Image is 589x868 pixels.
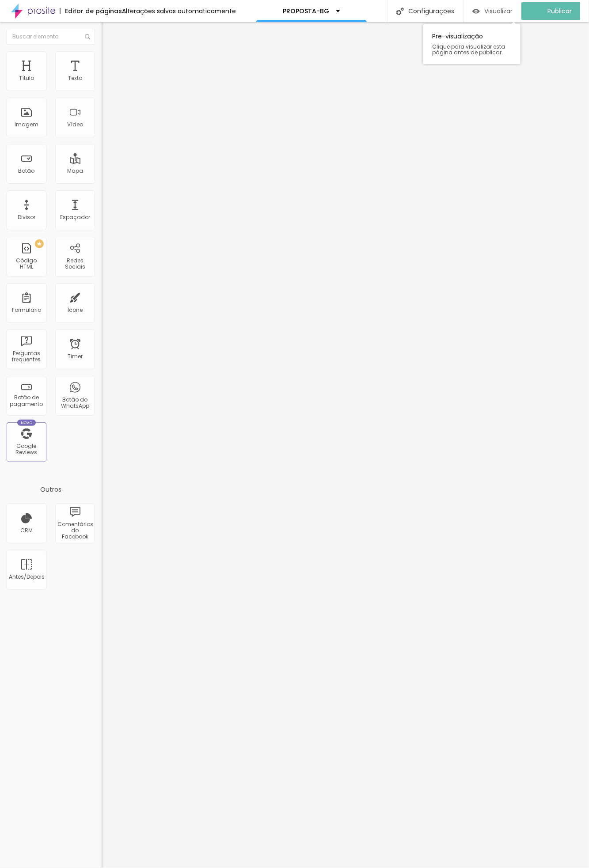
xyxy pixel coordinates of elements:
div: Perguntas frequentes [9,350,44,363]
img: Icone [85,34,90,39]
div: Mapa [67,168,83,174]
div: Alterações salvas automaticamente [122,8,236,14]
div: CRM [20,527,33,534]
div: Código HTML [9,258,44,270]
div: Texto [68,75,82,81]
div: Comentários do Facebook [57,521,92,540]
div: Espaçador [60,214,90,220]
div: Editor de páginas [60,8,122,14]
span: Visualizar [484,8,513,15]
p: PROPOSTA-BG [283,8,329,14]
div: Botão de pagamento [9,394,44,407]
span: Publicar [547,8,572,15]
span: Clique para visualizar esta página antes de publicar. [432,44,512,55]
div: Título [19,75,34,81]
div: Vídeo [67,121,83,128]
div: Divisor [18,214,35,220]
div: Timer [68,353,83,360]
img: Icone [396,8,404,15]
img: view-1.svg [472,8,480,15]
div: Redes Sociais [57,258,92,270]
input: Buscar elemento [7,29,95,45]
div: Ícone [68,307,83,313]
div: Botão [19,168,35,174]
iframe: Editor [102,22,589,868]
div: Imagem [15,121,38,128]
div: Pre-visualização [423,24,521,64]
div: Antes/Depois [9,574,44,580]
button: Publicar [521,2,580,20]
div: Formulário [12,307,41,313]
button: Visualizar [464,2,521,20]
div: Botão do WhatsApp [57,397,92,409]
div: Novo [17,420,36,426]
div: Google Reviews [9,443,44,456]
